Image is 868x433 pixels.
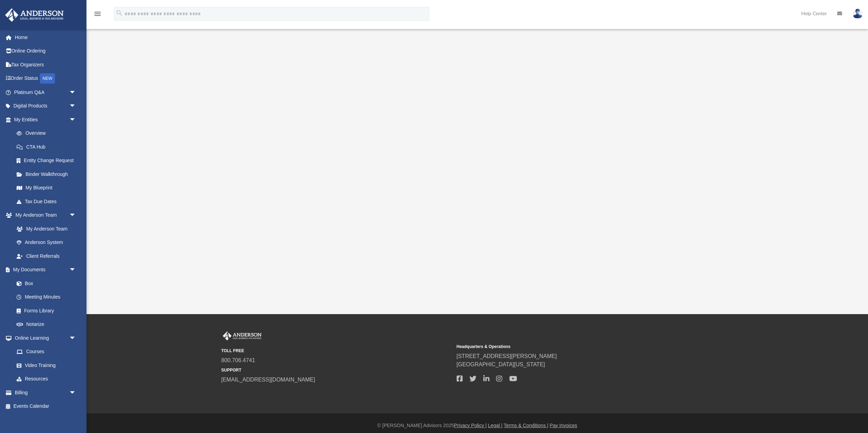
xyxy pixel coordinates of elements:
a: Tax Organizers [5,58,86,72]
a: Billingarrow_drop_down [5,386,86,399]
a: Entity Change Request [10,154,86,168]
a: Online Ordering [5,44,86,58]
a: Resources [10,372,83,386]
a: Online Learningarrow_drop_down [5,331,83,345]
a: Terms & Conditions | [504,423,548,428]
a: [GEOGRAPHIC_DATA][US_STATE] [457,361,545,367]
a: 800.706.4741 [221,357,255,363]
div: NEW [40,73,55,84]
a: My Documentsarrow_drop_down [5,263,83,277]
a: Notarize [10,318,83,331]
a: Platinum Q&Aarrow_drop_down [5,85,86,99]
a: Video Training [10,358,80,372]
a: Binder Walkthrough [10,167,86,181]
span: arrow_drop_down [69,99,83,113]
i: search [116,9,123,17]
a: menu [93,13,102,18]
span: arrow_drop_down [69,386,83,400]
img: Anderson Advisors Platinum Portal [221,331,263,340]
small: SUPPORT [221,367,452,373]
a: Client Referrals [10,249,83,263]
div: © [PERSON_NAME] Advisors 2025 [86,422,868,429]
a: My Blueprint [10,181,83,195]
a: Overview [10,126,86,140]
a: Legal | [488,423,503,428]
a: [STREET_ADDRESS][PERSON_NAME] [457,353,557,359]
small: TOLL FREE [221,348,452,354]
a: My Anderson Teamarrow_drop_down [5,208,83,222]
a: Box [10,276,80,290]
a: Home [5,30,86,44]
span: arrow_drop_down [69,263,83,277]
span: arrow_drop_down [69,208,83,223]
i: menu [93,10,102,18]
a: My Anderson Team [10,222,80,236]
small: Headquarters & Operations [457,343,687,350]
a: Courses [10,345,83,359]
span: arrow_drop_down [69,331,83,345]
span: arrow_drop_down [69,85,83,100]
a: Meeting Minutes [10,290,83,304]
a: Order StatusNEW [5,72,86,86]
img: User Pic [852,9,863,19]
a: CTA Hub [10,140,86,154]
a: Anderson System [10,236,83,250]
span: arrow_drop_down [69,113,83,127]
img: Anderson Advisors Platinum Portal [3,8,66,22]
a: Privacy Policy | [454,423,487,428]
a: My Entitiesarrow_drop_down [5,113,86,126]
a: Pay Invoices [550,423,577,428]
a: Digital Productsarrow_drop_down [5,99,86,113]
a: Forms Library [10,304,80,318]
a: Events Calendar [5,399,86,413]
a: [EMAIL_ADDRESS][DOMAIN_NAME] [221,377,315,383]
a: Tax Due Dates [10,195,86,208]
